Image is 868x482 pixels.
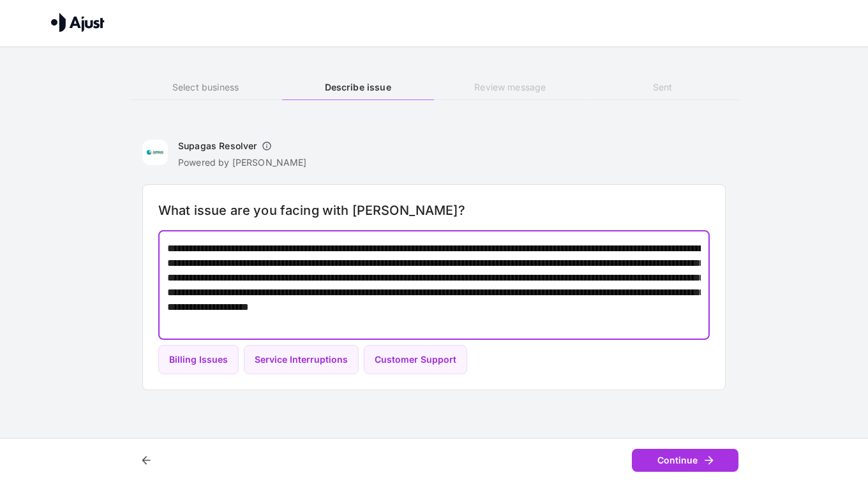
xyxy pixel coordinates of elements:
[178,140,257,152] h6: Supagas Resolver
[178,156,307,169] p: Powered by [PERSON_NAME]
[51,13,105,32] img: Ajust
[158,200,710,221] h6: What issue are you facing with [PERSON_NAME]?
[158,345,239,375] button: Billing Issues
[587,80,738,94] h6: Sent
[632,449,738,472] button: Continue
[130,80,281,94] h6: Select business
[282,80,434,94] h6: Describe issue
[142,140,168,165] img: Supagas
[434,80,586,94] h6: Review message
[244,345,359,375] button: Service Interruptions
[364,345,467,375] button: Customer Support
